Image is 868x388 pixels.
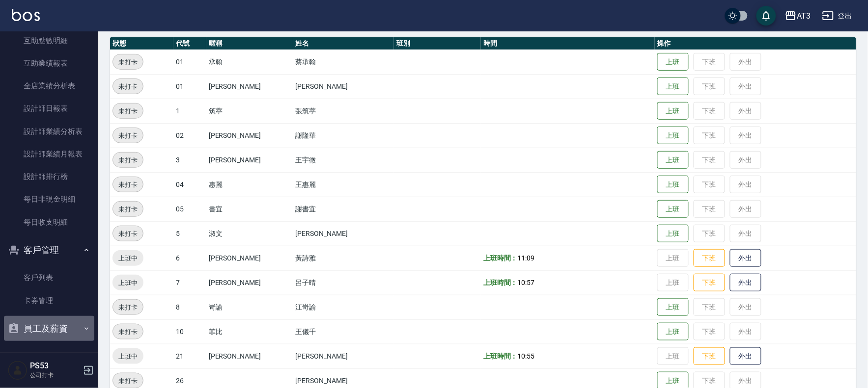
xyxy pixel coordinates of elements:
[657,53,689,71] button: 上班
[206,172,293,197] td: 惠麗
[8,361,28,380] img: Person
[113,302,143,312] span: 未打卡
[110,37,173,50] th: 狀態
[4,316,94,341] button: 員工及薪資
[173,197,206,221] td: 05
[657,225,689,243] button: 上班
[173,172,206,197] td: 04
[173,246,206,270] td: 6
[113,57,143,67] span: 未打卡
[818,7,856,25] button: 登出
[4,289,94,312] a: 卡券管理
[657,200,689,218] button: 上班
[518,254,535,262] span: 11:09
[173,123,206,148] td: 02
[30,371,80,380] p: 公司打卡
[12,9,40,21] img: Logo
[293,344,394,368] td: [PERSON_NAME]
[657,78,689,96] button: 上班
[293,295,394,319] td: 江岢諭
[113,327,143,337] span: 未打卡
[173,37,206,50] th: 代號
[113,229,143,239] span: 未打卡
[481,37,655,50] th: 時間
[4,29,94,52] a: 互助點數明細
[206,148,293,172] td: [PERSON_NAME]
[657,176,689,194] button: 上班
[657,151,689,169] button: 上班
[657,102,689,120] button: 上班
[4,143,94,165] a: 設計師業績月報表
[30,361,80,371] h5: PS53
[113,376,143,386] span: 未打卡
[173,50,206,74] td: 01
[173,344,206,368] td: 21
[206,295,293,319] td: 岢諭
[518,352,535,360] span: 10:55
[655,37,856,50] th: 操作
[694,274,725,292] button: 下班
[293,270,394,295] td: 呂子晴
[113,180,143,190] span: 未打卡
[483,352,518,360] b: 上班時間：
[173,221,206,246] td: 5
[4,75,94,97] a: 全店業績分析表
[694,347,725,365] button: 下班
[293,123,394,148] td: 謝隆華
[206,197,293,221] td: 書宜
[173,319,206,344] td: 10
[730,274,761,292] button: 外出
[483,254,518,262] b: 上班時間：
[206,344,293,368] td: [PERSON_NAME]
[4,188,94,210] a: 每日非現金明細
[206,99,293,123] td: 筑葶
[112,253,143,263] span: 上班中
[206,270,293,295] td: [PERSON_NAME]
[4,266,94,289] a: 客戶列表
[293,50,394,74] td: 蔡承翰
[293,197,394,221] td: 謝書宜
[657,323,689,341] button: 上班
[113,81,143,92] span: 未打卡
[206,50,293,74] td: 承翰
[730,249,761,267] button: 外出
[293,172,394,197] td: 王惠麗
[173,148,206,172] td: 3
[293,37,394,50] th: 姓名
[173,99,206,123] td: 1
[518,279,535,286] span: 10:57
[394,37,481,50] th: 班別
[694,249,725,267] button: 下班
[797,10,811,22] div: AT3
[4,52,94,75] a: 互助業績報表
[657,298,689,316] button: 上班
[173,270,206,295] td: 7
[206,37,293,50] th: 暱稱
[206,246,293,270] td: [PERSON_NAME]
[206,221,293,246] td: 淑文
[293,221,394,246] td: [PERSON_NAME]
[206,123,293,148] td: [PERSON_NAME]
[173,295,206,319] td: 8
[113,106,143,116] span: 未打卡
[730,347,761,365] button: 外出
[4,211,94,233] a: 每日收支明細
[206,74,293,99] td: [PERSON_NAME]
[4,97,94,120] a: 設計師日報表
[113,130,143,141] span: 未打卡
[4,120,94,143] a: 設計師業績分析表
[293,99,394,123] td: 張筑葶
[293,319,394,344] td: 王儀千
[657,127,689,145] button: 上班
[4,237,94,263] button: 客戶管理
[112,351,143,362] span: 上班中
[756,6,776,26] button: save
[112,278,143,288] span: 上班中
[293,74,394,99] td: [PERSON_NAME]
[113,155,143,165] span: 未打卡
[293,246,394,270] td: 黃詩雅
[293,148,394,172] td: 王宇徵
[4,165,94,188] a: 設計師排行榜
[173,74,206,99] td: 01
[781,6,814,26] button: AT3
